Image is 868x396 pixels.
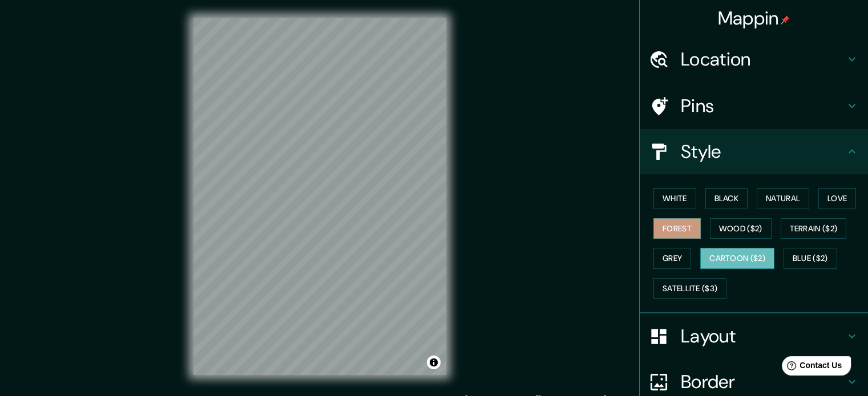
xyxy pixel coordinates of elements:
[757,188,809,209] button: Natural
[781,15,790,25] img: pin-icon.png
[193,18,446,375] canvas: Map
[681,325,845,348] h4: Layout
[653,188,696,209] button: White
[640,129,868,174] div: Style
[781,218,847,239] button: Terrain ($2)
[653,218,701,239] button: Forest
[705,188,748,209] button: Black
[681,95,845,117] h4: Pins
[784,248,837,269] button: Blue ($2)
[700,248,774,269] button: Cartoon ($2)
[681,48,845,71] h4: Location
[766,352,855,383] iframe: Help widget launcher
[653,248,691,269] button: Grey
[718,7,790,30] h4: Mappin
[640,83,868,129] div: Pins
[640,313,868,359] div: Layout
[710,218,772,239] button: Wood ($2)
[653,278,726,299] button: Satellite ($3)
[640,36,868,82] div: Location
[818,188,856,209] button: Love
[681,140,845,163] h4: Style
[681,370,845,393] h4: Border
[427,356,441,369] button: Toggle attribution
